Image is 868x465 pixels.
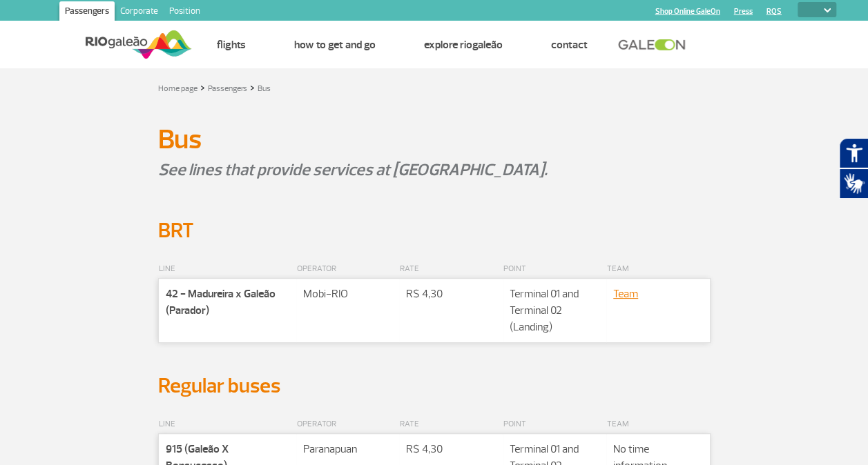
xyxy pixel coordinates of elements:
[164,1,206,23] a: Position
[297,261,398,277] p: OPERATOR
[200,79,205,95] a: >
[158,218,711,244] h2: BRT
[613,287,638,301] a: Team
[303,286,392,302] p: Mobi-RIO
[839,138,868,168] button: Open assistive resources.
[293,38,375,52] a: How to get and go
[159,261,296,277] p: LINE
[734,7,753,16] a: Press
[258,83,271,94] a: Bus
[159,416,296,433] p: LINE
[839,168,868,199] button: Open sign language translator.
[59,1,115,23] a: Passengers
[399,415,503,434] th: RATE
[158,128,711,151] h1: Bus
[250,79,255,95] a: >
[297,416,398,433] p: OPERATOR
[303,441,392,457] p: Paranapuan
[423,38,502,52] a: Explore RIOgaleão
[158,373,711,399] h2: Regular buses
[503,415,606,434] th: POINT
[158,83,197,94] a: Home page
[166,287,276,317] strong: 42 - Madureira x Galeão (Parador)
[400,261,502,277] p: RATE
[115,1,164,23] a: Corporate
[503,260,606,279] th: POINT
[406,441,496,457] p: R$ 4,30
[839,138,868,199] div: Hand Talk accessibility plugin.
[766,7,782,16] a: RQS
[655,7,720,16] a: Shop Online GaleOn
[216,38,245,52] a: Flights
[208,83,247,94] a: Passengers
[550,38,587,52] a: Contact
[510,287,579,334] font: Terminal 01 and Terminal 02 (Landing)
[158,158,711,181] p: See lines that provide services at [GEOGRAPHIC_DATA].
[607,416,709,433] p: TEAM
[406,286,496,302] p: R$ 4,30
[607,261,709,277] p: TEAM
